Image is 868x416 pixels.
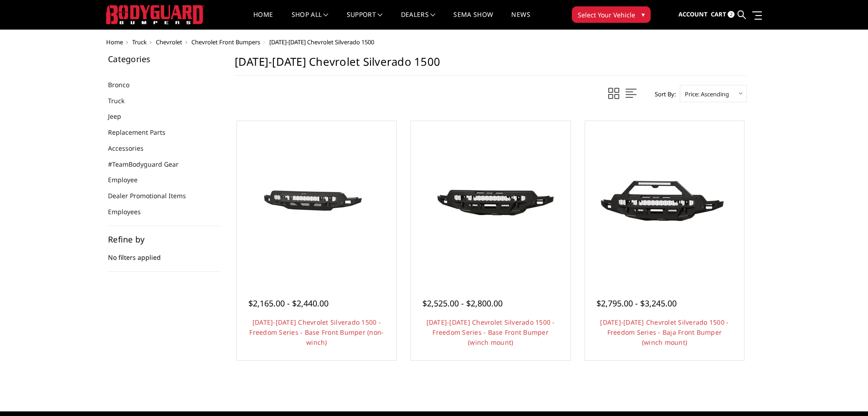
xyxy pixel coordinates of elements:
a: News [511,11,530,29]
a: Truck [108,96,136,105]
a: Cart 2 [711,2,734,27]
a: Accessories [108,143,155,153]
span: Cart [711,10,726,18]
a: [DATE]-[DATE] Chevrolet Silverado 1500 - Freedom Series - Baja Front Bumper (winch mount) [600,318,729,347]
span: $2,795.00 - $3,245.00 [596,298,677,309]
a: Truck [132,38,147,46]
a: Account [678,2,708,27]
img: BODYGUARD BUMPERS [106,5,204,24]
span: [DATE]-[DATE] Chevrolet Silverado 1500 [269,38,374,46]
a: Chevrolet [156,38,182,46]
a: Dealer Promotional Items [108,191,197,200]
a: Dealers [401,11,436,29]
span: $2,165.00 - $2,440.00 [248,298,329,309]
a: 2022-2025 Chevrolet Silverado 1500 - Freedom Series - Base Front Bumper (non-winch) 2022-2025 Che... [239,123,394,279]
a: [DATE]-[DATE] Chevrolet Silverado 1500 - Freedom Series - Base Front Bumper (non-winch) [249,318,384,347]
a: Employees [108,207,152,216]
img: 2022-2025 Chevrolet Silverado 1500 - Freedom Series - Baja Front Bumper (winch mount) [591,160,737,242]
img: 2022-2025 Chevrolet Silverado 1500 - Freedom Series - Base Front Bumper (winch mount) [418,160,564,242]
a: 2022-2025 Chevrolet Silverado 1500 - Freedom Series - Baja Front Bumper (winch mount) [587,123,742,279]
span: Account [678,10,708,18]
h1: [DATE]-[DATE] Chevrolet Silverado 1500 [235,55,747,76]
div: No filters applied [108,235,221,272]
a: Home [253,11,273,29]
h5: Categories [108,55,221,63]
a: Replacement Parts [108,127,177,137]
button: Select Your Vehicle [572,6,651,23]
a: SEMA Show [453,11,493,29]
a: #TeamBodyguard Gear [108,159,190,169]
a: shop all [292,11,329,29]
span: ▾ [642,10,645,19]
label: Sort By: [650,87,676,101]
span: $2,525.00 - $2,800.00 [422,298,503,309]
a: Bronco [108,80,141,90]
a: 2022-2025 Chevrolet Silverado 1500 - Freedom Series - Base Front Bumper (winch mount) 2022-2025 C... [413,123,568,279]
a: Support [347,11,383,29]
span: 2 [728,11,734,18]
a: Chevrolet Front Bumpers [191,38,260,46]
h5: Refine by [108,235,221,243]
a: Employee [108,175,149,184]
a: Home [106,38,123,46]
span: Select Your Vehicle [578,10,635,20]
a: Jeep [108,111,133,121]
a: [DATE]-[DATE] Chevrolet Silverado 1500 - Freedom Series - Base Front Bumper (winch mount) [426,318,555,347]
